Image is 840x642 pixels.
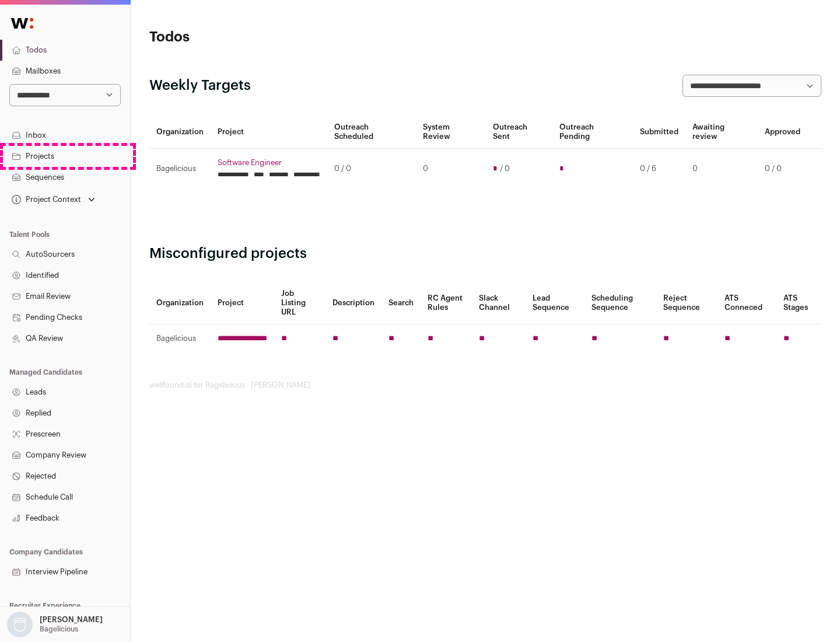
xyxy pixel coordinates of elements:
[149,76,251,95] h2: Weekly Targets
[327,149,416,189] td: 0 / 0
[218,158,320,168] a: Software Engineer
[274,282,325,325] th: Job Listing URL
[40,624,78,634] p: Bagelicious
[421,282,471,325] th: RC Agent Rules
[758,116,807,149] th: Approved
[633,116,685,149] th: Submitted
[685,149,758,189] td: 0
[5,612,105,637] button: Open dropdown
[7,612,33,637] img: nopic.png
[584,282,656,325] th: Scheduling Sequence
[325,282,381,325] th: Description
[149,245,821,263] h2: Misconfigured projects
[472,282,526,325] th: Slack Channel
[486,116,553,149] th: Outreach Sent
[685,116,758,149] th: Awaiting review
[381,282,421,325] th: Search
[149,149,211,189] td: Bagelicious
[149,28,373,47] h1: Todos
[149,325,211,353] td: Bagelicious
[776,282,821,325] th: ATS Stages
[526,282,584,325] th: Lead Sequence
[656,282,718,325] th: Reject Sequence
[327,116,416,149] th: Outreach Scheduled
[717,282,776,325] th: ATS Conneced
[500,164,510,173] span: / 0
[149,116,211,149] th: Organization
[9,191,97,208] button: Open dropdown
[552,116,632,149] th: Outreach Pending
[149,381,821,390] footer: wellfound:ai for Bagelicious - [PERSON_NAME]
[149,282,211,325] th: Organization
[211,116,327,149] th: Project
[211,282,274,325] th: Project
[416,149,485,189] td: 0
[416,116,485,149] th: System Review
[5,12,40,35] img: Wellfound
[9,195,81,204] div: Project Context
[40,615,103,624] p: [PERSON_NAME]
[758,149,807,189] td: 0 / 0
[633,149,685,189] td: 0 / 6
